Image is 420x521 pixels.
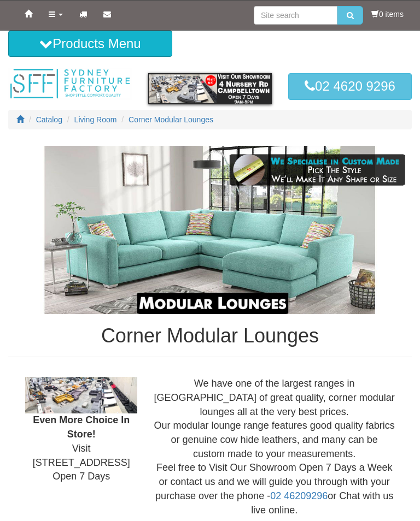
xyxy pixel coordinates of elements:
a: 02 4620 9296 [288,73,412,99]
img: showroom.gif [148,73,272,104]
img: Showroom [25,377,137,413]
li: 0 items [371,9,404,20]
button: Products Menu [8,31,172,57]
a: Corner Modular Lounges [129,115,213,124]
a: Living Room [74,115,117,124]
div: We have one of the largest ranges in [GEOGRAPHIC_DATA] of great quality, corner modular lounges a... [145,377,403,517]
a: 02 46209296 [270,490,328,501]
input: Site search [254,6,337,25]
img: Sydney Furniture Factory [8,68,132,99]
b: Even More Choice In Store! [33,415,130,440]
h1: Corner Modular Lounges [8,325,412,347]
img: Corner Modular Lounges [8,146,412,314]
div: Visit [STREET_ADDRESS] Open 7 Days [17,377,145,484]
a: Catalog [36,115,62,124]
